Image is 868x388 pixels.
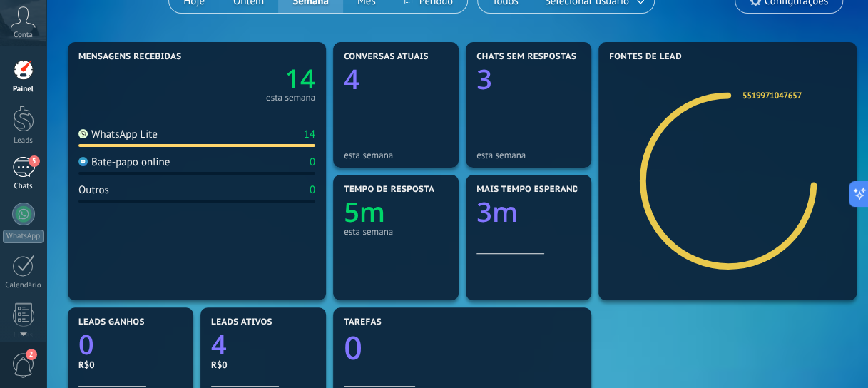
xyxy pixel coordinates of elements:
[3,230,44,243] div: WhatsApp
[344,61,359,98] text: 4
[344,52,429,62] span: Conversas atuais
[310,155,315,169] div: 0
[344,326,362,369] text: 0
[197,60,315,96] a: 14
[78,157,88,166] img: Bate-papo online
[476,185,586,195] span: Mais tempo esperando
[344,226,448,237] div: esta semana
[344,185,434,195] span: Tempo de resposta
[26,349,37,360] span: 2
[742,90,801,101] a: 5519971047657
[344,317,382,327] span: Tarefas
[476,61,492,98] text: 3
[29,155,40,167] span: 5
[211,326,227,363] text: 4
[344,150,448,160] div: esta semana
[78,326,94,363] text: 0
[344,193,385,230] text: 5m
[78,183,109,197] div: Outros
[78,52,181,62] span: Mensagens recebidas
[78,317,145,327] span: Leads ganhos
[211,326,315,363] a: 4
[476,150,581,160] div: esta semana
[211,359,315,371] div: R$0
[3,281,44,290] div: Calendário
[476,193,581,230] a: 3m
[14,31,33,40] span: Conta
[310,183,315,197] div: 0
[3,182,44,191] div: Chats
[211,317,272,327] span: Leads ativos
[78,155,170,169] div: Bate-papo online
[476,193,518,230] text: 3m
[285,60,315,96] text: 14
[3,136,44,145] div: Leads
[609,52,682,62] span: Fontes de lead
[78,359,183,371] div: R$0
[304,128,315,141] div: 14
[3,85,44,94] div: Painel
[476,52,576,62] span: Chats sem respostas
[344,326,581,369] a: 0
[78,326,183,363] a: 0
[78,128,158,141] div: WhatsApp Lite
[78,129,88,138] img: WhatsApp Lite
[266,94,315,101] div: esta semana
